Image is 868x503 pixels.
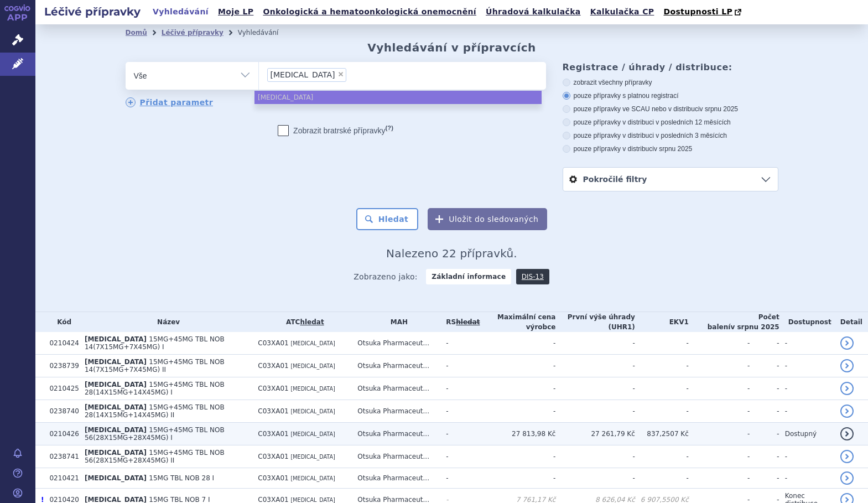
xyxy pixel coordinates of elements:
span: C03XA01 [258,430,288,438]
td: - [779,400,835,423]
td: - [689,377,750,400]
span: [MEDICAL_DATA] [85,381,147,388]
a: Vyhledávání [149,4,212,19]
td: 0210421 [44,468,79,489]
th: ATC [252,312,352,332]
td: - [480,377,555,400]
td: - [635,468,689,489]
td: - [689,423,750,445]
span: [MEDICAL_DATA] [85,426,147,434]
td: - [689,400,750,423]
a: detail [840,427,854,440]
a: Dostupnosti LP [660,4,747,20]
h3: Registrace / úhrady / distribuce: [563,62,778,72]
td: - [689,355,750,377]
span: Dostupnosti LP [663,7,732,16]
td: - [689,445,750,468]
span: 15MG+45MG TBL NOB 14(7X15MG+7X45MG) I [85,335,225,351]
td: - [689,468,750,489]
td: - [779,332,835,355]
td: - [555,400,635,423]
span: C03XA01 [258,407,288,415]
span: [MEDICAL_DATA] [85,449,147,457]
span: [MEDICAL_DATA] [291,386,335,392]
strong: Základní informace [426,269,511,284]
span: C03XA01 [258,385,288,392]
td: - [750,355,779,377]
span: [MEDICAL_DATA] [85,335,147,343]
th: Detail [835,312,868,332]
td: - [555,445,635,468]
span: v srpnu 2025 [654,145,692,153]
label: pouze přípravky ve SCAU nebo v distribuci [563,105,778,113]
td: - [750,332,779,355]
span: Zobrazeno jako: [354,269,418,284]
span: [MEDICAL_DATA] [85,403,147,411]
th: Název [79,312,252,332]
td: 0210426 [44,423,79,445]
a: detail [840,450,854,463]
td: Otsuka Pharmaceut... [352,377,440,400]
span: C03XA01 [258,362,288,370]
td: 0210425 [44,377,79,400]
span: [MEDICAL_DATA] [291,454,335,460]
td: - [635,377,689,400]
td: - [555,355,635,377]
a: Léčivé přípravky [162,29,224,37]
button: Uložit do sledovaných [428,208,547,230]
td: 0238739 [44,355,79,377]
span: [MEDICAL_DATA] [291,431,335,437]
th: RS [440,312,480,332]
th: Počet balení [689,312,779,332]
a: Přidat parametr [126,97,214,107]
span: Nalezeno 22 přípravků. [386,247,517,260]
td: - [440,445,480,468]
span: 15MG+45MG TBL NOB 28(14X15MG+14X45MG) I [85,381,225,396]
button: Hledat [356,208,419,230]
td: - [480,355,555,377]
label: pouze přípravky s platnou registrací [563,91,778,100]
span: [MEDICAL_DATA] [291,408,335,414]
span: C03XA01 [258,453,288,460]
td: 27 813,98 Kč [480,423,555,445]
a: detail [840,471,854,485]
span: 15MG+45MG TBL NOB 14(7X15MG+7X45MG) II [85,358,225,374]
td: - [440,468,480,489]
span: [MEDICAL_DATA] [291,497,335,503]
span: 15MG TBL NOB 28 I [149,474,214,482]
span: 15MG+45MG TBL NOB 28(14X15MG+14X45MG) II [85,403,225,419]
a: Pokročilé filtry [563,168,778,191]
td: 0238741 [44,445,79,468]
th: Maximální cena výrobce [480,312,555,332]
td: - [440,332,480,355]
td: Otsuka Pharmaceut... [352,400,440,423]
td: - [480,468,555,489]
label: pouze přípravky v distribuci v posledních 3 měsících [563,131,778,140]
a: detail [840,359,854,372]
td: - [635,400,689,423]
td: - [555,377,635,400]
td: - [635,355,689,377]
td: - [440,355,480,377]
a: detail [840,405,854,418]
td: - [689,332,750,355]
td: - [555,468,635,489]
td: - [635,332,689,355]
td: - [779,445,835,468]
th: EKV1 [635,312,689,332]
a: hledat [300,318,324,326]
label: pouze přípravky v distribuci [563,144,778,153]
a: DIS-13 [516,269,549,284]
h2: Léčivé přípravky [35,4,149,19]
td: Otsuka Pharmaceut... [352,332,440,355]
span: [MEDICAL_DATA] [85,358,147,366]
a: detail [840,382,854,395]
th: Dostupnost [779,312,835,332]
td: 27 261,79 Kč [555,423,635,445]
td: Otsuka Pharmaceut... [352,355,440,377]
td: Otsuka Pharmaceut... [352,423,440,445]
td: Dostupný [779,423,835,445]
span: [MEDICAL_DATA] [291,340,335,346]
td: 837,2507 Kč [635,423,689,445]
td: - [750,377,779,400]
